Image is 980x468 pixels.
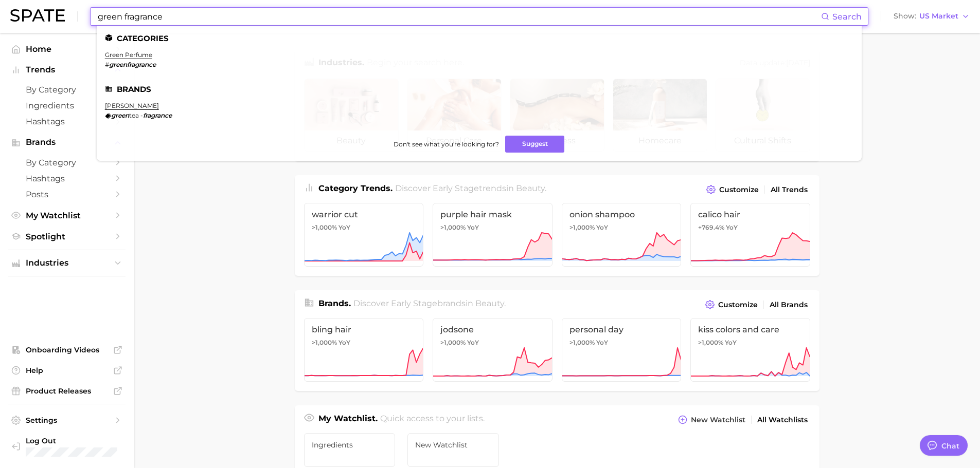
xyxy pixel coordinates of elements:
button: Suggest [505,136,564,153]
em: greenfragrance [109,61,156,68]
a: kiss colors and care>1,000% YoY [690,318,810,382]
button: ShowUS Market [891,10,972,23]
span: >1,000% [569,223,595,231]
span: >1,000% [312,223,337,231]
a: All Trends [768,183,810,197]
span: Help [26,366,108,375]
span: All Watchlists [757,416,808,424]
span: Discover Early Stage brands in . [353,298,506,308]
span: YoY [467,339,479,347]
a: calico hair+769.4% YoY [690,203,810,267]
a: jodsone>1,000% YoY [433,318,553,382]
img: SPATE [10,9,65,22]
a: My Watchlist [8,208,126,223]
span: My Watchlist [26,211,108,220]
em: fragrance [143,111,172,119]
a: Home [8,41,126,57]
span: beauty [516,183,545,193]
a: All Watchlists [755,413,810,427]
span: YoY [596,339,608,347]
a: Onboarding Videos [8,342,126,358]
span: Hashtags [26,174,108,183]
button: New Watchlist [675,413,747,427]
em: green [111,111,129,119]
span: Brands [26,138,108,147]
span: Show [894,13,916,19]
a: Posts [8,186,126,202]
span: YoY [467,223,479,232]
span: purple hair mask [440,210,545,219]
span: +769.4% [698,223,724,231]
span: YoY [726,223,738,232]
span: # [105,61,109,68]
span: Customize [718,301,758,309]
span: Ingredients [26,101,108,110]
button: Customize [703,297,760,312]
span: Posts [26,190,108,199]
span: >1,000% [569,339,595,346]
span: Spotlight [26,232,108,241]
button: Industries [8,255,126,271]
span: All Trends [771,185,808,194]
a: Hashtags [8,171,126,186]
span: bling hair [312,325,416,334]
span: Industries [26,258,108,268]
span: New Watchlist [415,441,491,449]
span: beauty [475,298,504,308]
span: Don't see what you're looking for? [394,140,499,148]
span: Brands . [318,298,351,308]
span: YoY [725,339,737,347]
button: Brands [8,135,126,150]
li: Categories [105,34,853,43]
span: Home [26,44,108,54]
span: Onboarding Videos [26,345,108,354]
button: Customize [704,182,761,197]
span: tea - [129,111,143,119]
li: Brands [105,85,853,93]
span: YoY [338,339,350,347]
span: Discover Early Stage trends in . [395,183,546,193]
a: onion shampoo>1,000% YoY [562,203,682,267]
a: by Category [8,155,126,171]
h2: Quick access to your lists. [380,413,485,427]
span: >1,000% [440,223,466,231]
button: Trends [8,62,126,78]
span: Category Trends . [318,183,393,193]
a: personal day>1,000% YoY [562,318,682,382]
span: ingredients [312,441,388,449]
span: Log Out [26,436,131,445]
input: Search here for a brand, industry, or ingredient [97,8,821,25]
span: personal day [569,325,674,334]
span: YoY [596,223,608,232]
span: >1,000% [698,339,723,346]
a: warrior cut>1,000% YoY [304,203,424,267]
span: >1,000% [312,339,337,346]
a: Spotlight [8,229,126,245]
h1: My Watchlist. [318,413,378,427]
a: by Category [8,82,126,98]
a: Hashtags [8,114,126,129]
span: by Category [26,85,108,95]
span: by Category [26,158,108,167]
span: New Watchlist [691,416,745,424]
a: green perfume [105,51,152,59]
span: onion shampoo [569,210,674,219]
span: kiss colors and care [698,325,803,334]
a: New Watchlist [407,433,499,467]
a: Settings [8,413,126,428]
a: All Brands [767,298,810,312]
a: Help [8,363,126,378]
span: >1,000% [440,339,466,346]
span: Search [832,12,862,22]
span: jodsone [440,325,545,334]
a: ingredients [304,433,396,467]
a: Log out. Currently logged in with e-mail anna.katsnelson@mane.com. [8,433,126,460]
a: Ingredients [8,98,126,114]
span: YoY [338,223,350,232]
a: [PERSON_NAME] [105,102,159,109]
span: Customize [719,185,759,194]
span: Trends [26,65,108,74]
span: Hashtags [26,117,108,126]
span: Product Releases [26,386,108,396]
a: purple hair mask>1,000% YoY [433,203,553,267]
